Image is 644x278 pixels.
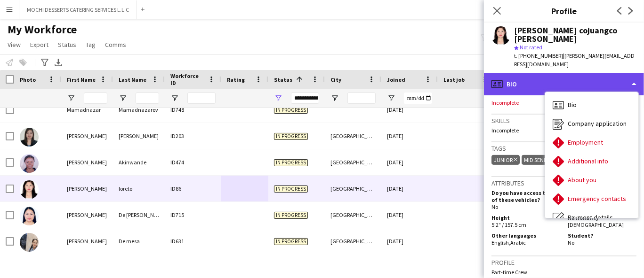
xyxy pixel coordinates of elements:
div: ID631 [165,228,221,254]
div: Mamadnazar [61,97,113,123]
div: [PERSON_NAME] [113,123,165,149]
h3: Tags [491,144,636,153]
div: [GEOGRAPHIC_DATA] [325,176,381,201]
div: [PERSON_NAME] cojuangco [PERSON_NAME] [514,26,636,43]
span: First Name [67,76,96,83]
button: Open Filter Menu [170,94,179,102]
a: Export [26,39,52,51]
span: No [491,203,498,210]
div: [PERSON_NAME] [61,176,113,201]
h5: Height [491,214,560,221]
input: Joined Filter Input [404,93,432,104]
div: About you [545,171,638,190]
span: Employment [568,138,603,147]
img: maribel cojuangco loreto [20,180,39,199]
div: [GEOGRAPHIC_DATA] [325,123,381,149]
div: [PERSON_NAME] [61,228,113,254]
span: Photo [20,76,36,83]
h3: Profile [484,5,644,17]
span: Emergency contacts [568,194,626,203]
span: English , [491,239,510,246]
div: [DATE] [381,228,438,254]
span: About you [568,176,596,184]
div: [DATE] [381,123,438,149]
button: MOCHI DESSERTS CATERING SERVICES L.L.C [19,0,137,19]
button: Open Filter Menu [119,94,127,102]
div: Payment details [545,208,638,227]
h5: Do you have access to any of these vehicles? [491,189,560,203]
span: Rating [227,76,245,83]
button: Open Filter Menu [330,94,339,102]
div: Bio [545,96,638,115]
div: Junior [491,155,520,165]
span: Workforce ID [170,72,204,86]
div: ID748 [165,97,221,123]
button: Open Filter Menu [387,94,395,102]
span: Tag [86,40,96,49]
input: Last Name Filter Input [136,93,159,104]
div: [PERSON_NAME] [61,202,113,228]
span: 5'2" / 157.5 cm [491,221,526,228]
div: [GEOGRAPHIC_DATA] [325,149,381,175]
span: In progress [274,212,308,219]
img: Marivic De mesa [20,233,39,252]
span: Status [274,76,292,83]
span: Last job [443,76,465,83]
span: Comms [105,40,126,49]
span: No [568,239,574,246]
span: In progress [274,107,308,114]
button: Open Filter Menu [274,94,282,102]
span: City [330,76,341,83]
div: [DATE] [381,202,438,228]
input: Workforce ID Filter Input [187,93,216,104]
div: ID715 [165,202,221,228]
div: ID86 [165,176,221,201]
h3: Profile [491,258,636,267]
div: ID474 [165,149,221,175]
div: Additional info [545,152,638,171]
span: Additional info [568,157,608,165]
div: [DATE] [381,149,438,175]
h5: Other languages [491,232,560,239]
span: Company application [568,119,627,128]
span: Joined [387,76,405,83]
span: View [8,40,21,49]
h3: Skills [491,116,636,125]
div: [DATE] [381,97,438,123]
div: Emergency contacts [545,190,638,208]
a: Status [54,39,80,51]
button: Open Filter Menu [67,94,75,102]
div: De [PERSON_NAME] [113,202,165,228]
p: Incomplete [491,99,636,106]
img: Maria Akinwande [20,154,39,173]
div: Mamadnazarov [113,97,165,123]
span: Not rated [520,44,542,51]
span: Status [58,40,76,49]
img: Maribel De leon [20,207,39,225]
div: [PERSON_NAME] [61,149,113,175]
div: Akinwande [113,149,165,175]
a: Tag [82,39,99,51]
span: [DEMOGRAPHIC_DATA] [568,221,624,228]
span: Export [30,40,48,49]
a: View [4,39,24,51]
span: My Workforce [8,23,77,37]
div: Company application [545,115,638,133]
div: Employment [545,133,638,152]
div: ID203 [165,123,221,149]
div: [GEOGRAPHIC_DATA] [325,228,381,254]
input: First Name Filter Input [84,93,107,104]
div: Mid Senior [522,155,559,165]
app-action-btn: Advanced filters [39,57,50,68]
div: loreto [113,176,165,201]
div: [PERSON_NAME] [61,123,113,149]
span: In progress [274,238,308,245]
div: Bio [484,73,644,95]
h5: Student? [568,232,636,239]
p: Part-time Crew [491,269,636,276]
input: City Filter Input [347,93,376,104]
span: In progress [274,159,308,166]
div: De mesa [113,228,165,254]
h3: Attributes [491,179,636,187]
a: Comms [101,39,130,51]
